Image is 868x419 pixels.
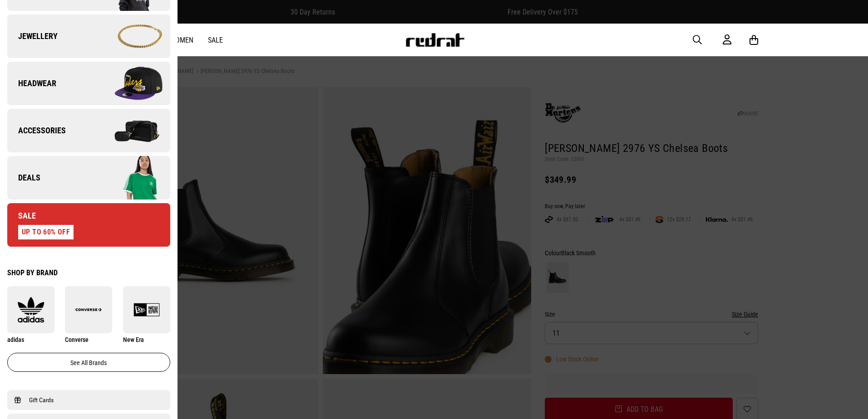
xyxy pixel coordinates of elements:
[7,268,170,277] div: Shop by Brand
[65,336,89,343] span: Converse
[7,156,170,200] a: Deals Company
[7,203,170,247] a: Sale UP TO 60% OFF
[170,36,193,44] a: Women
[89,155,170,200] img: Company
[89,61,170,106] img: Company
[7,78,56,89] span: Headwear
[29,395,54,405] span: Gift Cards
[7,336,24,343] span: adidas
[15,395,163,405] a: Gift Cards
[123,286,170,344] a: New Era New Era
[208,36,223,44] a: Sale
[7,172,40,183] span: Deals
[7,4,35,31] button: Open LiveChat chat widget
[7,210,36,221] span: Sale
[7,297,54,323] img: adidas
[7,31,58,42] span: Jewellery
[89,14,170,59] img: Company
[123,336,144,343] span: New Era
[89,108,170,153] img: Company
[7,109,170,152] a: Accessories Company
[7,15,170,58] a: Jewellery Company
[18,225,74,239] div: UP TO 60% OFF
[7,125,66,136] span: Accessories
[7,353,170,372] a: See all brands
[123,297,170,323] img: New Era
[65,297,112,323] img: Converse
[405,33,465,47] img: Redrat logo
[7,62,170,105] a: Headwear Company
[7,286,54,344] a: adidas adidas
[65,286,112,344] a: Converse Converse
